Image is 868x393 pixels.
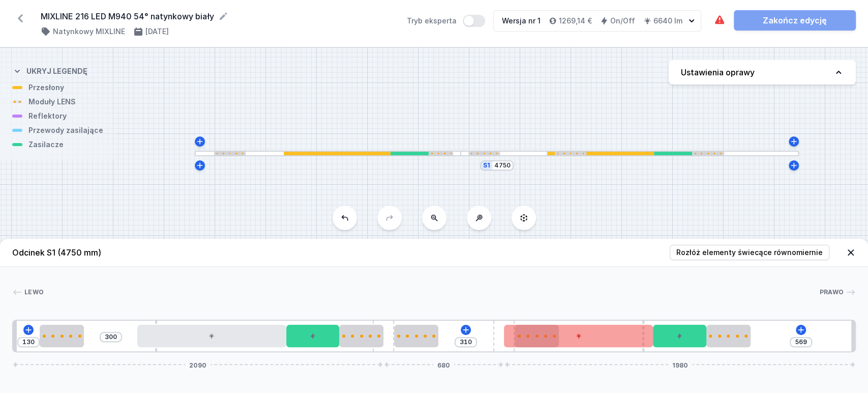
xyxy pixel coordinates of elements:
span: Lewo [24,288,44,296]
div: 5 LENS module 250mm 54° [40,325,84,347]
button: Ustawienia oprawy [669,60,856,85]
button: Rozłóż elementy świecące równomiernie [670,245,829,260]
span: Prawo [820,288,844,296]
h4: Natynkowy MIXLINE [53,26,125,37]
input: Wymiar [mm] [103,333,119,341]
input: Wymiar [mm] [793,338,809,346]
button: Edytuj nazwę projektu [218,11,228,21]
h4: On/Off [610,16,635,26]
h4: 1269,14 € [559,16,592,26]
input: Wymiar [mm] [494,161,511,170]
form: MIXLINE 216 LED M940 54° natynkowy biały [41,10,395,22]
h4: Odcinek S1 [12,246,101,259]
div: 5 LENS module 250mm 54° [706,325,751,347]
div: ON/OFF Driver - up to 32W [286,325,340,347]
button: Ukryj legendę [12,58,87,82]
label: Tryb eksperta [407,15,485,27]
button: Dodaj element [461,325,471,335]
div: LED opal module 840mm [137,325,286,347]
div: 5 LENS module 250mm 54° [339,325,383,347]
div: LED opal module 840mm [504,325,653,347]
div: Wersja nr 1 [502,16,541,26]
h4: [DATE] [145,26,169,37]
span: (4750 mm) [57,247,101,258]
button: Dodaj element [796,325,806,335]
button: Wersja nr 11269,14 €On/Off6640 lm [493,10,701,32]
h4: Ukryj legendę [26,66,87,76]
div: ON/OFF Driver - up to 32W [653,325,706,347]
input: Wymiar [mm] [458,338,474,346]
h4: Ustawienia oprawy [681,66,755,78]
div: 5 LENS module 250mm 54° [394,325,438,347]
span: 680 [433,361,454,368]
h4: 6640 lm [653,16,682,26]
span: 1980 [668,361,692,368]
button: Tryb eksperta [463,15,485,27]
input: Wymiar [mm] [20,338,37,346]
span: 2090 [185,361,211,368]
span: Rozłóż elementy świecące równomiernie [676,247,823,258]
button: Dodaj element [23,325,34,335]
